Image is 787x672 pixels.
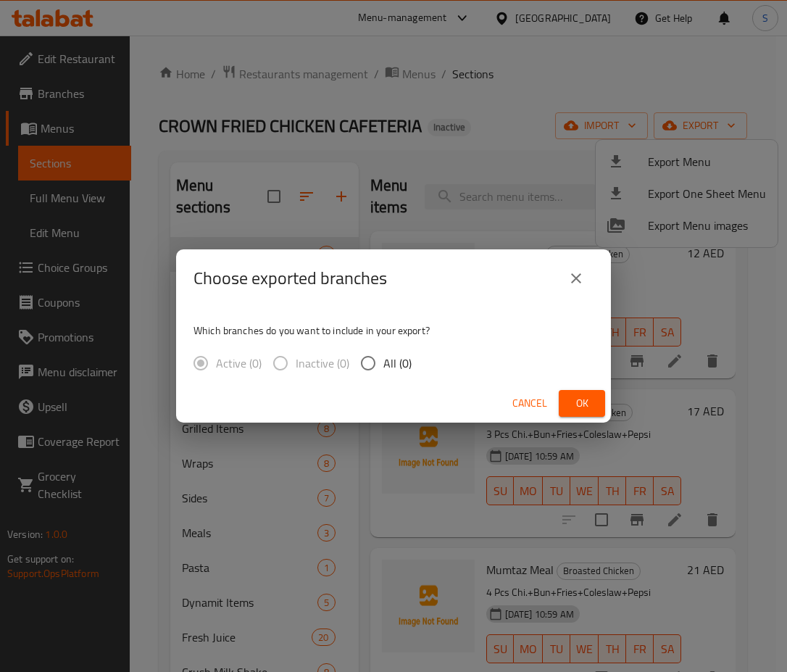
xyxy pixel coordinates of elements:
[383,354,412,372] span: All (0)
[570,394,594,412] span: Ok
[559,390,605,417] button: Ok
[507,390,553,417] button: Cancel
[512,394,547,412] span: Cancel
[193,323,594,338] p: Which branches do you want to include in your export?
[559,261,594,296] button: close
[296,354,349,372] span: Inactive (0)
[216,354,262,372] span: Active (0)
[193,267,387,290] h2: Choose exported branches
